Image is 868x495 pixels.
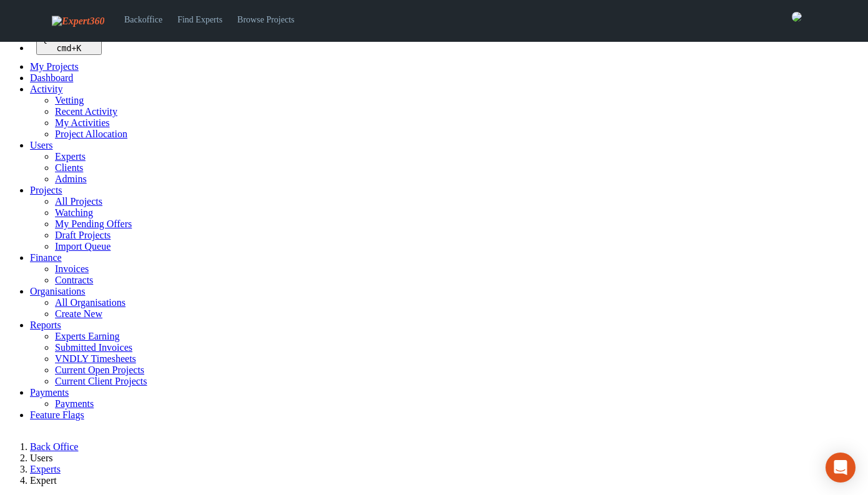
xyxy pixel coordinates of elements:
a: My Activities [55,117,110,128]
a: Payments [30,387,69,398]
a: Invoices [55,263,89,274]
a: Projects [30,185,62,195]
kbd: K [76,44,81,53]
a: Import Queue [55,241,111,252]
a: Draft Projects [55,230,111,240]
a: My Projects [30,61,79,72]
a: Admins [55,174,87,184]
a: Reports [30,320,61,330]
div: + [41,44,97,53]
div: Open Intercom Messenger [826,453,856,483]
a: Payments [55,398,94,409]
a: My Pending Offers [55,218,132,229]
a: Users [30,140,52,150]
a: VNDLY Timesheets [55,353,136,364]
a: All Projects [55,196,102,207]
a: Back Office [30,441,78,452]
button: Quick search... cmd+K [36,32,102,55]
a: Activity [30,84,62,94]
a: Vetting [55,95,84,105]
a: Experts [55,151,86,162]
a: All Organisations [55,297,126,308]
a: Project Allocation [55,129,127,139]
a: Dashboard [30,72,73,83]
a: Contracts [55,275,93,285]
a: Watching [55,207,93,218]
img: 0421c9a1-ac87-4857-a63f-b59ed7722763-normal.jpeg [792,12,802,22]
a: Current Client Projects [55,376,147,386]
a: Finance [30,252,62,263]
a: Create New [55,308,102,319]
img: Expert360 [52,16,104,27]
li: Expert [30,475,863,486]
a: Experts Earning [55,331,120,341]
a: Clients [55,162,83,173]
a: Submitted Invoices [55,342,132,353]
a: Current Open Projects [55,365,144,375]
a: Feature Flags [30,409,84,420]
kbd: cmd [56,44,71,53]
a: Recent Activity [55,106,117,117]
li: Users [30,453,863,464]
a: Experts [30,464,61,474]
a: Organisations [30,286,86,297]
